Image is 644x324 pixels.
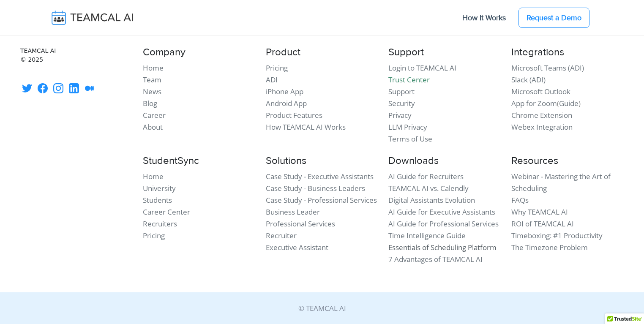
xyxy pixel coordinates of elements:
a: ROI of TEAMCAL AI [511,219,574,229]
a: Career Center [143,207,190,217]
a: Why TEAMCAL AI [511,207,568,217]
a: Blog [143,98,157,108]
h4: Company [143,46,255,59]
a: iPhone App [266,87,303,96]
a: Pricing [143,231,165,240]
a: AI Guide for Professional Services [388,219,499,229]
a: Request a Demo [518,8,589,28]
h4: Integrations [511,46,624,59]
a: Time Intelligence Guide [388,231,466,240]
a: Microsoft Teams (ADI) [511,63,584,73]
h4: Product [266,46,378,59]
a: Support [388,87,415,96]
a: ADI [266,75,278,84]
li: ( ) [511,98,624,109]
h4: Solutions [266,155,378,167]
a: The Timezone Problem [511,242,588,252]
a: Executive Assistant [266,242,328,252]
a: Career [143,110,166,120]
a: Chrome Extension [511,110,572,120]
a: TEAMCAL AI vs. Calendly [388,183,469,193]
a: Team [143,75,161,84]
a: Case Study - Business Leaders [266,183,365,193]
a: Case Study - Executive Assistants [266,172,374,181]
a: Security [388,98,415,108]
a: Home [143,63,164,73]
a: AI Guide for Recruiters [388,172,464,181]
a: Recruiter [266,231,297,240]
a: University [143,183,176,193]
a: Digital Assistants Evolution [388,195,475,205]
a: Professional Services [266,219,335,229]
a: Terms of Use [388,134,432,144]
a: FAQs [511,195,529,205]
a: App for Zoom [511,98,557,108]
a: Slack (ADI) [511,75,546,84]
a: Business Leader [266,207,320,217]
a: Login to TEAMCAL AI [388,63,456,73]
small: TEAMCAL AI © 2025 [20,46,133,64]
a: Timeboxing: #1 Productivity [511,231,603,240]
a: Webex Integration [511,122,573,132]
a: Privacy [388,110,412,120]
a: How It Works [454,9,514,27]
a: Android App [266,98,307,108]
a: Essentials of Scheduling Platform [388,242,497,252]
a: Product Features [266,110,322,120]
a: Pricing [266,63,288,73]
a: AI Guide for Executive Assistants [388,207,495,217]
h4: StudentSync [143,155,255,167]
a: Case Study - Professional Services [266,195,377,205]
a: Trust Center [388,75,430,84]
h4: Downloads [388,155,501,167]
h4: Support [388,46,501,59]
p: © TEAMCAL AI [48,302,596,314]
a: Recruiters [143,219,177,229]
a: Microsoft Outlook [511,87,570,96]
a: How TEAMCAL AI Works [266,122,346,132]
a: Webinar - Mastering the Art of Scheduling [511,172,611,193]
a: News [143,87,161,96]
a: 7 Advantages of TEAMCAL AI [388,254,483,264]
a: Home [143,172,164,181]
a: Guide [559,98,579,108]
h4: Resources [511,155,624,167]
a: About [143,122,163,132]
a: Students [143,195,172,205]
a: LLM Privacy [388,122,427,132]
